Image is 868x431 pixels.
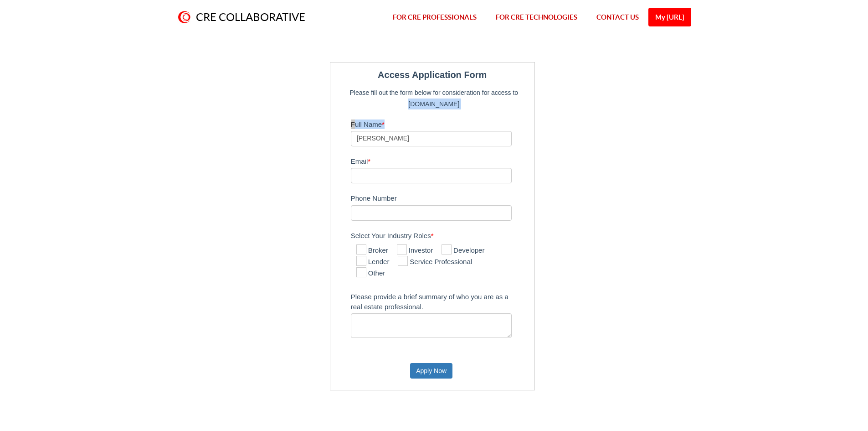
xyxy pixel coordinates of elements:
label: Phone Number [351,190,530,205]
label: Please provide a brief summary of who you are as a real estate professional. [351,289,530,313]
label: Select Your Industry Roles [351,228,530,242]
label: Other [356,268,385,279]
button: Apply Now [410,363,452,379]
label: Email [351,153,530,168]
legend: Access Application Form [335,67,530,83]
label: Full Name [351,116,530,131]
label: Broker [356,245,388,256]
label: Developer [442,245,484,256]
label: Investor [397,245,433,256]
label: Service Professional [398,257,472,268]
p: Please fill out the form below for consideration for access to [DOMAIN_NAME] [346,87,522,109]
label: Lender [356,257,390,268]
a: My [URL] [648,8,691,26]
